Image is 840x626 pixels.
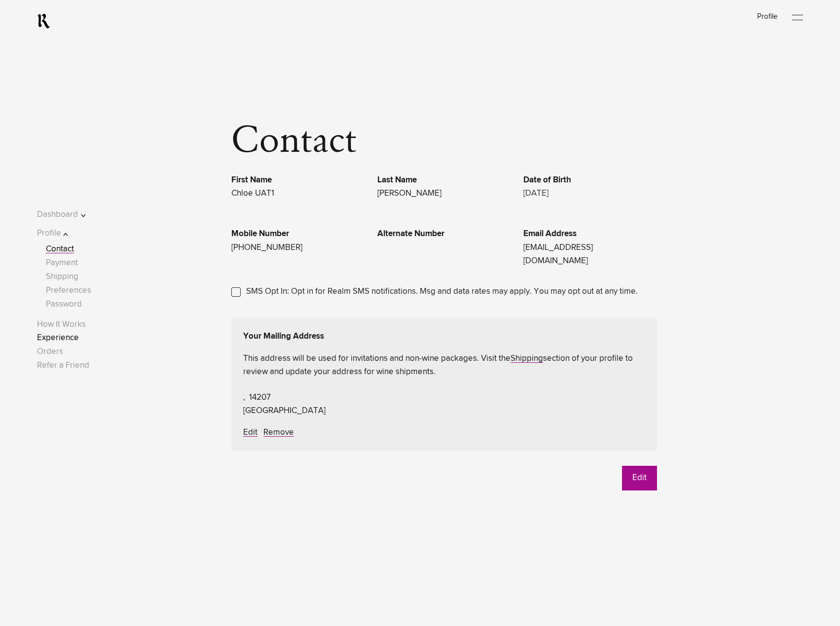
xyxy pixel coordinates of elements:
[231,122,357,161] span: Contact
[37,227,100,240] button: Profile
[37,361,89,370] a: Refer a Friend
[46,300,82,309] a: Password
[231,174,365,187] span: First Name
[37,320,86,329] a: How It Works
[757,13,777,20] a: Profile
[46,273,78,281] a: Shipping
[243,330,645,343] h3: Your Mailing Address
[377,227,511,241] span: Alternate Number
[523,227,657,241] span: Email Address
[37,208,100,221] button: Dashboard
[523,243,593,265] span: [EMAIL_ADDRESS][DOMAIN_NAME]
[243,428,257,437] a: Edit
[511,354,543,363] a: Shipping
[523,187,657,200] div: [DATE]
[377,174,511,187] span: Last Name
[37,348,63,356] a: Orders
[37,334,79,342] a: Experience
[263,428,294,437] a: Remove
[243,393,326,415] span: , 14207 [GEOGRAPHIC_DATA]
[46,259,78,267] a: Payment
[243,352,645,379] span: This address will be used for invitations and non-wine packages. Visit the section of your profil...
[523,174,657,187] span: Date of Birth
[231,189,274,198] span: Chloe UAT1
[231,243,302,252] span: [PHONE_NUMBER]
[377,189,441,198] span: [PERSON_NAME]
[46,286,91,295] a: Preferences
[46,245,74,253] a: Contact
[37,13,50,29] a: RealmCellars
[231,227,365,241] span: Mobile Number
[622,466,657,490] button: Edit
